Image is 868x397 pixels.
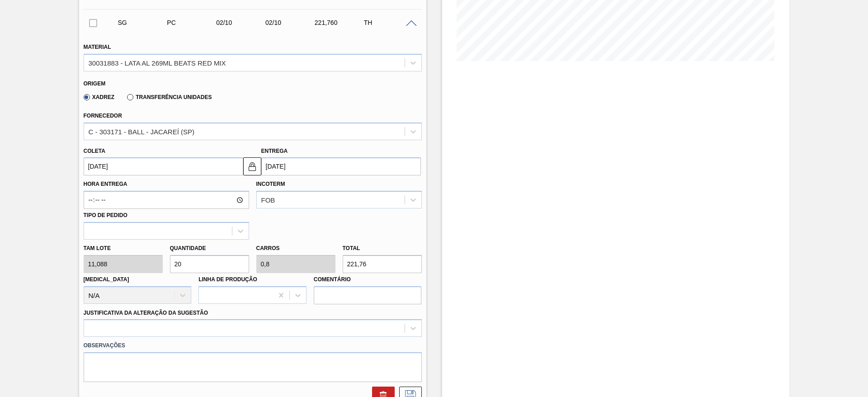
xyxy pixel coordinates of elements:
label: Comentário [314,273,422,286]
div: FOB [261,196,275,204]
label: Fornecedor [84,113,122,119]
div: 221,760 [312,19,367,26]
label: Material [84,44,111,50]
div: Sugestão Criada [116,19,170,26]
label: Origem [84,80,106,87]
label: Tam lote [84,242,163,255]
input: dd/mm/yyyy [84,157,243,175]
label: Hora Entrega [84,178,249,191]
label: Coleta [84,148,105,154]
label: Carros [256,245,280,251]
label: [MEDICAL_DATA] [84,276,129,283]
div: Pedido de Compra [165,19,219,26]
div: 02/10/2025 [214,19,269,26]
label: Transferência Unidades [127,94,212,100]
label: Total [343,245,360,251]
label: Justificativa da Alteração da Sugestão [84,310,208,316]
div: C - 303171 - BALL - JACAREÍ (SP) [89,128,195,135]
label: Observações [84,339,422,352]
img: locked [247,161,258,172]
label: Entrega [261,148,288,154]
div: 30031883 - LATA AL 269ML BEATS RED MIX [89,59,226,66]
label: Incoterm [256,181,285,187]
label: Linha de Produção [198,276,257,283]
div: 02/10/2025 [263,19,318,26]
button: locked [243,157,261,175]
div: TH [362,19,416,26]
label: Xadrez [84,94,115,100]
label: Tipo de pedido [84,212,127,218]
label: Quantidade [170,245,206,251]
input: dd/mm/yyyy [261,157,421,175]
